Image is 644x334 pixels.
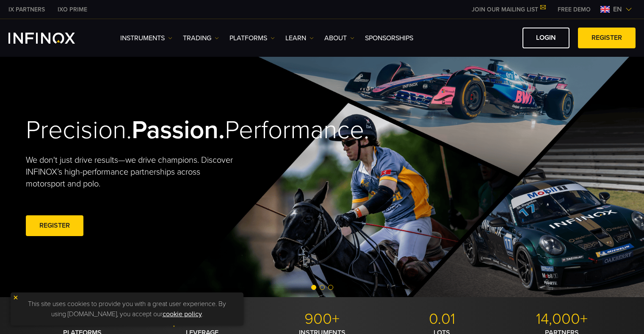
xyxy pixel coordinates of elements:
[183,33,219,43] a: TRADING
[385,310,499,328] p: 0.01
[132,115,225,145] strong: Passion.
[26,154,239,190] p: We don't just drive results—we drive champions. Discover INFINOX’s high-performance partnerships ...
[26,215,83,236] a: REGISTER
[2,5,51,14] a: INFINOX
[365,33,413,43] a: SPONSORSHIPS
[505,310,619,328] p: 14,000+
[15,297,239,321] p: This site uses cookies to provide you with a great user experience. By using [DOMAIN_NAME], you a...
[465,6,551,13] a: JOIN OUR MAILING LIST
[328,285,333,290] span: Go to slide 3
[120,33,172,43] a: Instruments
[8,33,95,44] a: INFINOX Logo
[51,5,94,14] a: INFINOX
[285,33,314,43] a: Learn
[26,115,293,146] h2: Precision. Performance.
[578,28,636,48] a: REGISTER
[229,33,275,43] a: PLATFORMS
[610,4,625,14] span: en
[13,295,19,301] img: yellow close icon
[265,310,379,328] p: 900+
[522,28,569,48] a: LOGIN
[320,285,325,290] span: Go to slide 2
[551,5,597,14] a: INFINOX MENU
[324,33,354,43] a: ABOUT
[163,310,202,318] a: cookie policy
[311,285,316,290] span: Go to slide 1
